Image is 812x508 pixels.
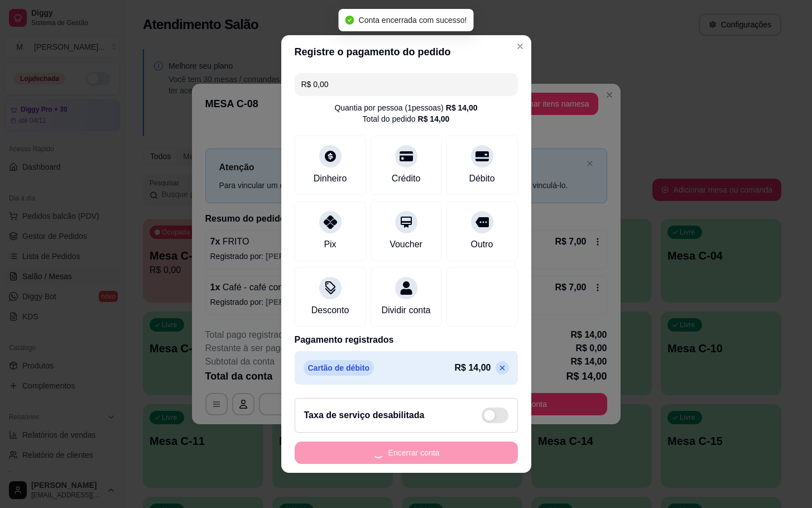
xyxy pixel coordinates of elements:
div: Outro [470,238,493,251]
div: Débito [469,172,494,185]
p: Pagamento registrados [295,333,518,347]
p: R$ 14,00 [455,361,491,375]
div: Quantia por pessoa ( 1 pessoas) [334,102,477,113]
div: R$ 14,00 [418,113,450,124]
div: Desconto [311,304,349,317]
div: Pix [324,238,336,251]
span: check-circle [345,16,354,25]
input: Ex.: hambúrguer de cordeiro [301,73,511,95]
span: Conta encerrada com sucesso! [359,16,467,25]
div: Dividir conta [381,304,430,317]
div: Total do pedido [363,113,450,124]
div: Voucher [390,238,422,251]
header: Registre o pagamento do pedido [281,35,531,69]
div: R$ 14,00 [446,102,478,113]
button: Close [511,37,529,55]
h2: Taxa de serviço desabilitada [304,409,425,422]
div: Crédito [392,172,421,185]
p: Cartão de débito [304,360,374,376]
div: Dinheiro [314,172,347,185]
